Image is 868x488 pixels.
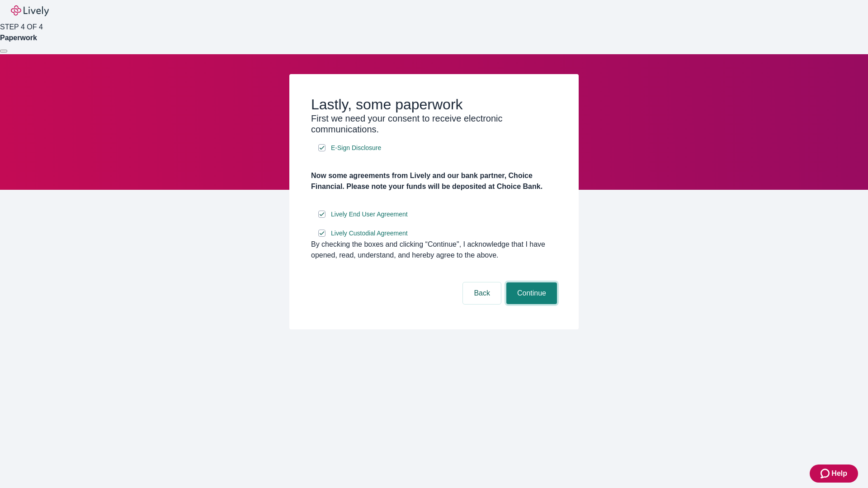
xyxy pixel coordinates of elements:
img: Lively [11,5,49,16]
span: E-Sign Disclosure [331,143,381,153]
h4: Now some agreements from Lively and our bank partner, Choice Financial. Please note your funds wi... [311,170,557,192]
h3: First we need your consent to receive electronic communications. [311,113,557,135]
h2: Lastly, some paperwork [311,96,557,113]
a: e-sign disclosure document [329,228,410,239]
a: e-sign disclosure document [329,142,383,154]
button: Zendesk support iconHelp [810,465,858,483]
span: Help [831,468,847,479]
a: e-sign disclosure document [329,209,410,220]
button: Continue [506,282,557,304]
span: Lively End User Agreement [331,210,408,219]
svg: Zendesk support icon [821,468,831,479]
div: By checking the boxes and clicking “Continue", I acknowledge that I have opened, read, understand... [311,239,557,261]
button: Back [463,282,501,304]
span: Lively Custodial Agreement [331,229,408,238]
